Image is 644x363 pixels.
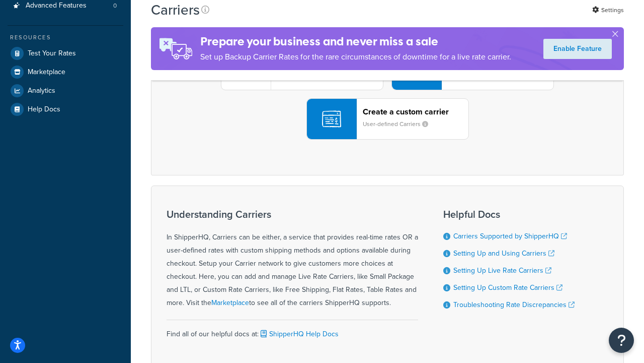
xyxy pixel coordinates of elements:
header: Create a custom carrier [363,107,468,116]
a: Setting Up and Using Carriers [453,248,554,259]
a: Marketplace [211,297,249,308]
div: Find all of our helpful docs at: [167,320,418,341]
a: Troubleshooting Rate Discrepancies [453,299,575,310]
h3: Helpful Docs [443,209,575,220]
button: Open Resource Center [609,328,634,353]
div: In ShipperHQ, Carriers can be either, a service that provides real-time rates OR a user-defined r... [167,209,418,310]
h3: Understanding Carriers [167,209,418,220]
a: Analytics [8,82,123,100]
a: Settings [592,3,624,17]
span: 0 [113,2,117,10]
a: Carriers Supported by ShipperHQ [453,231,567,241]
img: ad-rules-rateshop-fe6ec290ccb7230408bd80ed9643f0289d75e0ffd9eb532fc0e269fcd187b520.png [151,27,200,70]
h4: Prepare your business and never miss a sale [200,33,511,50]
a: Setting Up Live Rate Carriers [453,265,551,276]
span: Test Your Rates [28,49,76,58]
small: User-defined Carriers [363,119,436,129]
span: Advanced Features [26,2,87,10]
span: Help Docs [28,105,60,114]
a: Setting Up Custom Rate Carriers [453,282,562,293]
div: Resources [8,33,123,42]
a: Marketplace [8,63,123,81]
p: Set up Backup Carrier Rates for the rare circumstances of downtime for a live rate carrier. [200,50,511,64]
span: Marketplace [28,68,65,77]
a: Enable Feature [543,39,612,59]
a: Help Docs [8,100,123,118]
a: Test Your Rates [8,44,123,63]
button: Create a custom carrierUser-defined Carriers [306,98,469,140]
a: ShipperHQ Help Docs [259,329,339,339]
img: icon-carrier-custom-c93b8a24.svg [322,109,341,129]
span: Analytics [28,87,55,95]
